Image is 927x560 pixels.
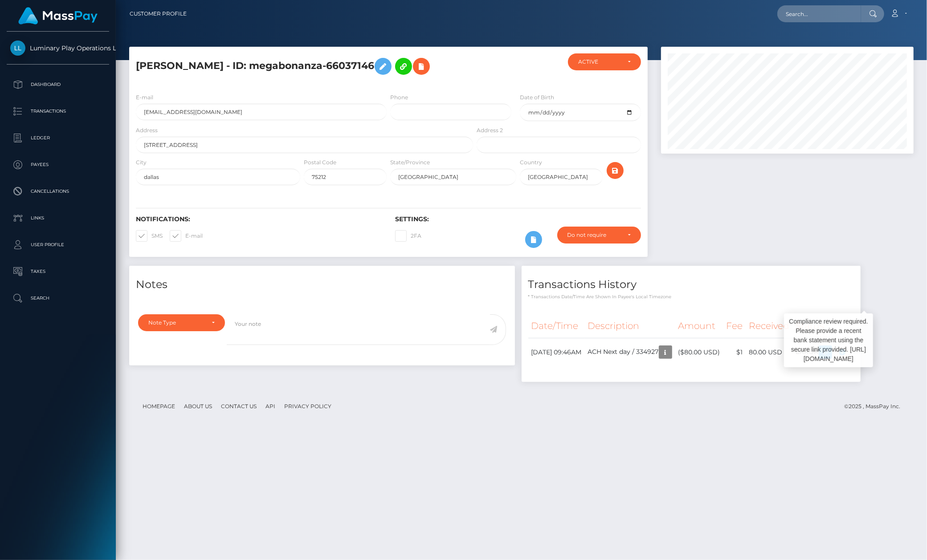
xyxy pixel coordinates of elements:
[136,53,468,79] h5: [PERSON_NAME] - ID: megabonanza-66037146
[675,314,723,338] th: Amount
[10,131,106,145] p: Ledger
[262,399,279,413] a: API
[675,338,723,366] td: ($80.00 USD)
[136,93,153,101] label: E-mail
[528,293,854,300] p: * Transactions date/time are shown in payee's local timezone
[10,185,106,198] p: Cancellations
[180,399,216,413] a: About Us
[139,399,179,413] a: Homepage
[10,211,106,225] p: Links
[130,4,187,23] a: Customer Profile
[557,227,641,243] button: Do not require
[7,234,109,256] a: User Profile
[723,338,746,366] td: $1
[10,41,25,56] img: Luminary Play Operations Limited
[136,158,147,166] label: City
[281,399,335,413] a: Privacy Policy
[723,314,746,338] th: Fee
[390,158,430,166] label: State/Province
[528,277,854,292] h4: Transactions History
[520,158,542,166] label: Country
[7,127,109,149] a: Ledger
[568,231,621,239] div: Do not require
[7,44,109,52] span: Luminary Play Operations Limited
[136,126,158,134] label: Address
[7,100,109,122] a: Transactions
[7,154,109,176] a: Payees
[784,313,873,367] div: Compliance review required. Please provide a recent bank statement using the secure link provided...
[18,7,98,24] img: MassPay Logo
[7,180,109,203] a: Cancellations
[528,314,585,338] th: Date/Time
[170,230,203,242] label: E-mail
[395,215,641,223] h6: Settings:
[578,58,621,65] div: ACTIVE
[528,338,585,366] td: [DATE] 09:46AM
[585,338,675,366] td: ACH Next day / 334927
[10,238,106,252] p: User Profile
[477,126,503,134] label: Address 2
[844,402,907,411] div: © 2025 , MassPay Inc.
[520,93,554,101] label: Date of Birth
[390,93,408,101] label: Phone
[136,277,508,292] h4: Notes
[136,215,382,223] h6: Notifications:
[10,105,106,118] p: Transactions
[7,260,109,283] a: Taxes
[304,158,336,166] label: Postal Code
[10,78,106,91] p: Dashboard
[148,319,204,326] div: Note Type
[136,230,163,242] label: SMS
[585,314,675,338] th: Description
[746,338,793,366] td: 80.00 USD
[7,207,109,229] a: Links
[746,314,793,338] th: Received
[10,158,106,171] p: Payees
[10,265,106,278] p: Taxes
[395,230,421,242] label: 2FA
[10,292,106,305] p: Search
[7,287,109,309] a: Search
[217,399,260,413] a: Contact Us
[568,53,641,70] button: ACTIVE
[138,314,225,331] button: Note Type
[777,5,861,22] input: Search...
[7,73,109,96] a: Dashboard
